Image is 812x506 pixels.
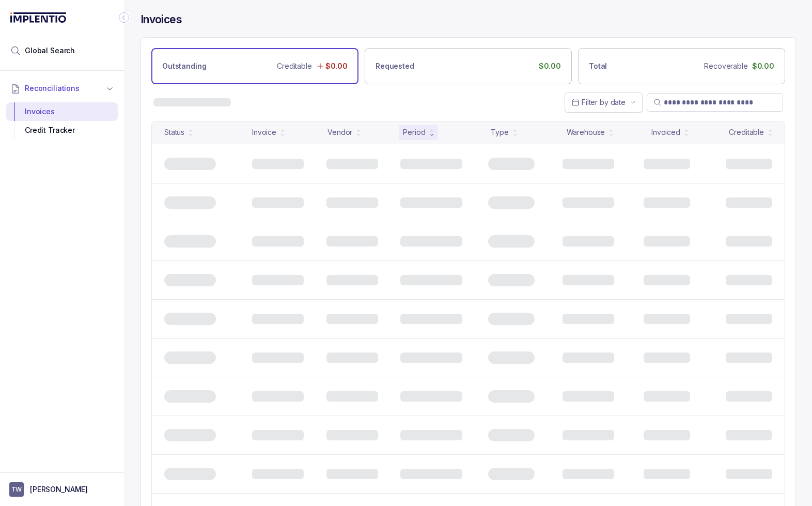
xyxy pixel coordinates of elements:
span: Reconciliations [25,83,80,94]
p: Recoverable [704,61,747,71]
p: Requested [376,61,414,71]
div: Reconciliations [6,100,118,142]
p: $0.00 [325,61,348,71]
p: [PERSON_NAME] [30,484,88,495]
button: User initials[PERSON_NAME] [9,482,115,497]
div: Invoiced [651,127,680,137]
span: Global Search [25,45,75,56]
p: Outstanding [162,61,206,71]
p: Creditable [277,61,312,71]
button: Reconciliations [6,77,118,100]
div: Credit Tracker [14,121,110,140]
span: Filter by date [582,98,626,106]
p: Total [589,61,607,71]
div: Warehouse [567,127,605,137]
div: Invoice [252,127,276,137]
search: Date Range Picker [571,97,626,108]
span: User initials [9,482,24,497]
p: $0.00 [539,61,561,71]
div: Vendor [327,127,352,137]
div: Creditable [729,127,764,137]
h4: Invoices [140,12,182,27]
div: Status [164,127,184,137]
div: Period [403,127,425,137]
div: Type [491,127,508,137]
p: $0.00 [752,61,774,71]
div: Invoices [14,102,110,121]
div: Collapse Icon [118,11,130,24]
button: Date Range Picker [565,93,643,112]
